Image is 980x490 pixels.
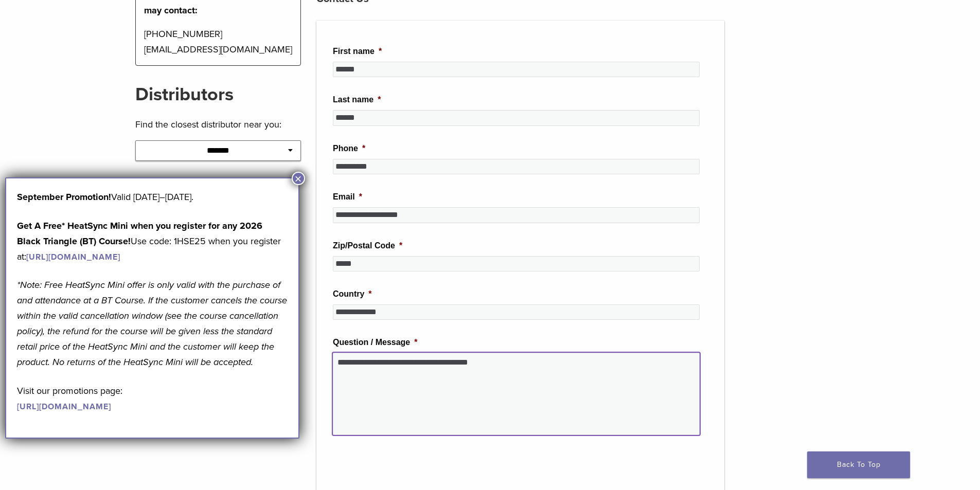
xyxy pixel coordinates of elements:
[135,117,301,132] p: Find the closest distributor near you:
[135,82,301,107] h2: Distributors
[333,337,418,348] label: Question / Message
[17,191,111,203] b: September Promotion!
[17,189,288,205] p: Valid [DATE]–[DATE].
[17,402,111,412] a: [URL][DOMAIN_NAME]
[144,26,293,57] p: [PHONE_NUMBER] [EMAIL_ADDRESS][DOMAIN_NAME]
[17,383,288,414] p: Visit our promotions page:
[17,279,287,368] em: *Note: Free HeatSync Mini offer is only valid with the purchase of and attendance at a BT Course....
[333,143,365,154] label: Phone
[333,192,362,203] label: Email
[17,220,262,247] strong: Get A Free* HeatSync Mini when you register for any 2026 Black Triangle (BT) Course!
[333,95,381,105] label: Last name
[333,46,382,57] label: First name
[807,451,910,478] a: Back To Top
[26,252,120,262] a: [URL][DOMAIN_NAME]
[333,289,372,300] label: Country
[333,241,402,251] label: Zip/Postal Code
[292,172,305,185] button: Close
[17,218,288,264] p: Use code: 1HSE25 when you register at:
